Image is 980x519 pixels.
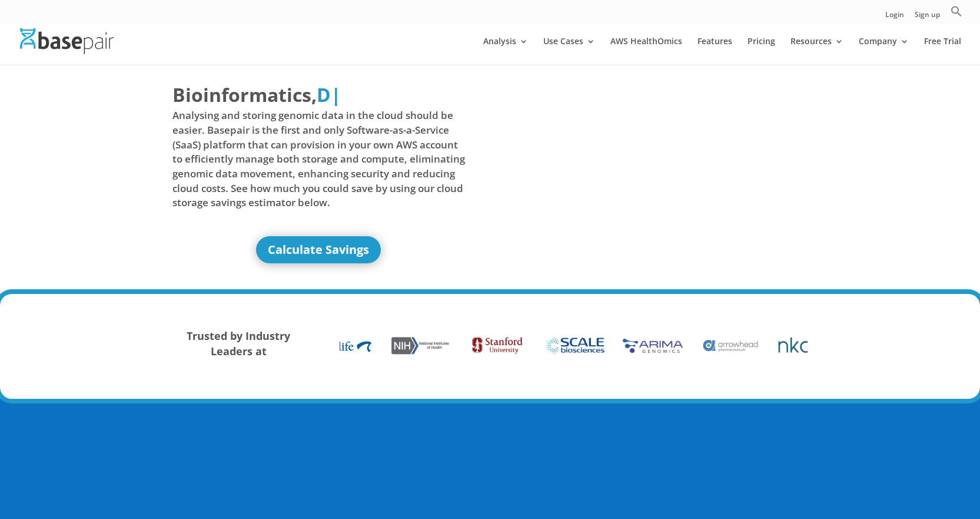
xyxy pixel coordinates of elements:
[187,329,290,358] strong: Trusted by Industry Leaders at
[172,108,466,210] span: Analysing and storing genomic data in the cloud should be easier. Basepair is the first and only ...
[543,37,595,65] a: Use Cases
[256,236,381,263] a: Calculate Savings
[331,82,341,107] span: |
[951,5,962,24] a: Search Icon Link
[748,37,775,65] a: Pricing
[317,82,331,107] span: D
[915,11,940,24] a: Sign up
[20,28,114,54] img: Basepair
[610,37,682,65] a: AWS HealthOmics
[790,37,843,65] a: Resources
[951,5,962,17] svg: Search
[697,37,732,65] a: Features
[885,11,904,24] a: Login
[859,37,909,65] a: Company
[172,81,317,108] span: Bioinformatics,
[924,37,961,65] a: Free Trial
[499,81,792,246] iframe: Basepair - NGS Analysis Simplified
[483,37,528,65] a: Analysis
